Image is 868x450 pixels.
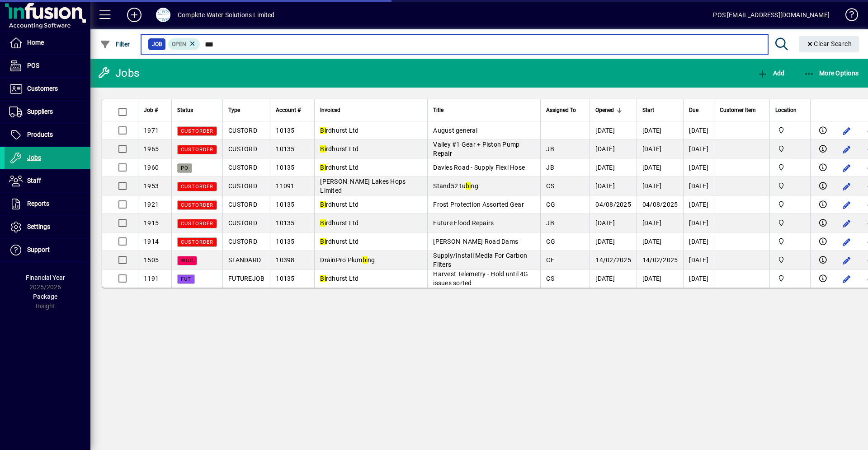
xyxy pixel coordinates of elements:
td: 14/02/2025 [590,251,637,269]
span: CUSTORD [228,164,257,171]
span: Motueka [775,144,805,154]
span: CUSTORD [228,145,257,153]
button: Edit [840,179,854,194]
span: Filter [100,41,130,48]
span: Frost Protection Assorted Gear [433,201,524,208]
span: Financial Year [26,274,65,281]
td: [DATE] [637,214,684,232]
mat-chip: Open Status: Open [168,38,200,50]
span: Future Flood Repairs [433,219,494,227]
span: 10135 [276,201,294,208]
span: Motueka [775,237,805,246]
span: Settings [27,223,50,230]
td: [DATE] [637,177,684,195]
td: [DATE] [590,121,637,140]
span: Location [775,105,797,115]
td: [DATE] [637,269,684,288]
span: CUSTORD [228,201,257,208]
span: CF [546,256,554,264]
span: FUT [181,276,191,282]
td: [DATE] [637,121,684,140]
a: Products [5,124,90,146]
span: CG [546,201,555,208]
button: Edit [840,142,854,157]
div: Start [642,105,678,115]
div: Customer Item [720,105,764,115]
span: 1953 [144,182,159,190]
span: Type [228,105,240,115]
div: Job # [144,105,166,115]
span: Motueka [775,181,805,191]
button: Add [120,7,149,23]
span: JB [546,219,554,227]
span: CUSTORD [228,238,257,245]
td: [DATE] [637,158,684,177]
td: [DATE] [590,214,637,232]
span: rdhurst Ltd [320,219,359,227]
button: Edit [840,198,854,212]
td: [DATE] [683,214,714,232]
span: Jobs [27,154,41,161]
span: FUTUREJOB [228,275,264,282]
span: WOC [181,258,193,264]
div: POS [EMAIL_ADDRESS][DOMAIN_NAME] [713,8,830,22]
button: Filter [98,36,132,52]
span: Reports [27,200,49,207]
span: Suppliers [27,108,53,115]
a: Staff [5,170,90,192]
button: More Options [802,65,861,81]
span: Customer Item [720,105,756,115]
td: [DATE] [590,158,637,177]
td: [DATE] [683,121,714,140]
span: Home [27,39,44,46]
span: CUSTORDER [181,221,213,227]
span: [PERSON_NAME] Road Dams [433,238,518,245]
em: bi [466,182,471,190]
a: Customers [5,78,90,100]
span: CUSTORDER [181,202,213,208]
td: 04/08/2025 [637,195,684,214]
span: August general [433,127,477,134]
td: [DATE] [590,232,637,251]
span: Status [177,105,193,115]
span: More Options [804,70,859,77]
div: Location [775,105,805,115]
button: Edit [840,253,854,268]
span: Due [689,105,698,115]
a: Suppliers [5,101,90,123]
em: Bi [320,127,326,134]
em: Bi [320,238,326,245]
span: Motueka [775,125,805,135]
td: [DATE] [683,177,714,195]
span: 1965 [144,145,159,153]
span: Davies Road - Supply Flexi Hose [433,164,525,171]
div: Due [689,105,708,115]
span: 10398 [276,256,294,264]
span: Package [33,293,57,300]
td: [DATE] [683,251,714,269]
span: Motueka [775,274,805,283]
span: POS [27,62,39,69]
button: Edit [840,216,854,231]
span: CUSTORD [228,182,257,190]
span: 1960 [144,164,159,171]
td: [DATE] [683,140,714,158]
span: Motueka [775,162,805,172]
span: Harvest Telemetry - Hold until 4G issues sorted [433,270,528,287]
span: 1914 [144,238,159,245]
span: Support [27,246,50,253]
em: bi [363,256,368,264]
div: Complete Water Solutions Limited [178,8,275,22]
span: CUSTORDER [181,184,213,190]
span: CUSTORD [228,219,257,227]
span: Title [433,105,443,115]
button: Clear [799,36,859,52]
span: Open [172,41,186,47]
span: Clear Search [806,40,852,47]
span: Add [757,70,784,77]
button: Edit [840,161,854,175]
span: CS [546,275,554,282]
span: 1921 [144,201,159,208]
span: 1191 [144,275,159,282]
span: 10135 [276,275,294,282]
